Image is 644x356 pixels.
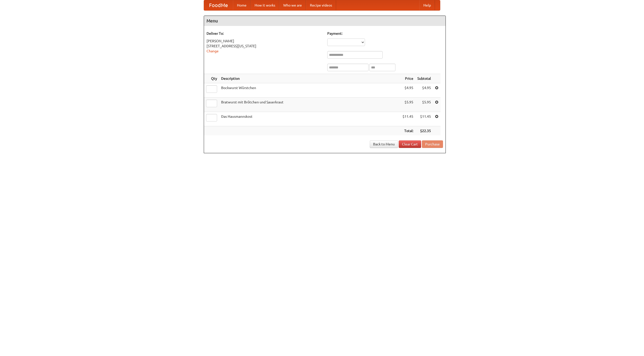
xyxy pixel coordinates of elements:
[327,31,443,36] h5: Payment:
[415,98,433,112] td: $5.95
[422,140,443,148] button: Purchase
[219,112,400,126] td: Das Hausmannskost
[219,83,400,98] td: Bockwurst Würstchen
[415,126,433,136] th: $22.35
[400,74,415,83] th: Price
[306,0,336,10] a: Recipe videos
[400,98,415,112] td: $5.95
[370,140,398,148] a: Back to Menu
[400,112,415,126] td: $11.45
[207,44,322,49] div: [STREET_ADDRESS][US_STATE]
[415,83,433,98] td: $4.95
[415,74,433,83] th: Subtotal
[207,38,322,44] div: [PERSON_NAME]
[204,16,446,26] h4: Menu
[399,140,421,148] a: Clear Cart
[279,0,306,10] a: Who we are
[415,112,433,126] td: $11.45
[419,0,435,10] a: Help
[251,0,279,10] a: How it works
[400,83,415,98] td: $4.95
[204,0,233,10] a: FoodMe
[219,98,400,112] td: Bratwurst mit Brötchen und Sauerkraut
[207,49,219,53] a: Change
[207,31,322,36] h5: Deliver To:
[400,126,415,136] th: Total:
[204,74,219,83] th: Qty
[219,74,400,83] th: Description
[233,0,251,10] a: Home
